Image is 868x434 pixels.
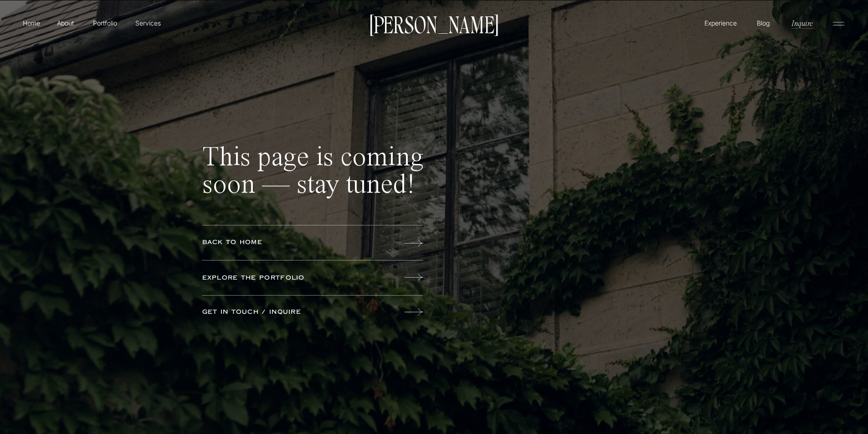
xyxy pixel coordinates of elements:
[755,18,772,27] a: Blog
[202,273,345,283] a: Explore the portfolio
[202,307,345,317] a: get in touch / inquire
[89,18,121,28] a: Portfolio
[365,14,503,33] a: [PERSON_NAME]
[202,238,345,248] a: back to home
[21,18,42,28] a: Home
[202,144,428,213] p: This page is coming soon — stay tuned!
[703,18,738,28] a: Experience
[55,18,76,27] a: About
[791,18,814,28] a: Inquire
[134,18,161,28] a: Services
